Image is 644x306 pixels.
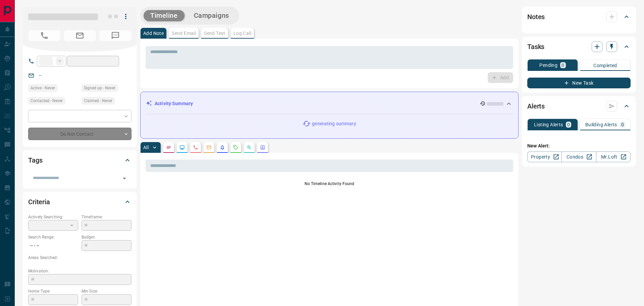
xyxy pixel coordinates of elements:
div: Notes [527,9,631,25]
span: Signed up - Never [84,85,115,91]
p: Min Size: [82,288,131,294]
p: New Alert: [527,142,631,149]
svg: Requests [233,145,238,150]
a: -- [39,73,42,78]
button: Campaigns [187,10,236,21]
p: No Timeline Activity Found [146,181,513,187]
p: Add Note [143,31,164,36]
span: Contacted - Never [31,97,63,104]
span: Claimed - Never [84,97,112,104]
button: New Task [527,78,631,88]
button: Open [120,174,129,183]
p: Activity Summary [155,100,193,107]
a: Property [527,151,562,162]
h2: Tags [28,155,42,166]
p: Budget: [82,234,131,240]
h2: Notes [527,11,545,22]
p: Search Range: [28,234,78,240]
svg: Agent Actions [260,145,265,150]
div: Tasks [527,39,631,55]
p: 0 [621,122,624,127]
svg: Opportunities [247,145,252,150]
p: -- - -- [28,240,78,251]
p: 0 [561,63,564,68]
h2: Criteria [28,196,50,207]
h2: Alerts [527,101,545,112]
a: Mr.Loft [596,151,631,162]
p: 0 [567,122,570,127]
div: Activity Summary [146,97,513,110]
p: All [143,145,149,150]
p: generating summary [312,120,356,127]
svg: Emails [206,145,212,150]
p: Building Alerts [585,122,617,127]
svg: Lead Browsing Activity [179,145,185,150]
button: Timeline [144,10,184,21]
p: Motivation: [28,268,131,274]
div: Do Not Contact [28,128,131,140]
p: Pending [539,63,557,68]
span: No Number [99,30,131,41]
span: Active - Never [31,85,55,91]
div: Criteria [28,194,131,210]
span: No Email [64,30,96,41]
div: Alerts [527,98,631,114]
p: Timeframe: [82,214,131,220]
svg: Notes [166,145,171,150]
p: Home Type: [28,288,78,294]
svg: Calls [193,145,198,150]
svg: Listing Alerts [220,145,225,150]
p: Actively Searching: [28,214,78,220]
h2: Tasks [527,41,544,52]
p: Completed [593,63,617,68]
a: Condos [561,151,596,162]
p: Areas Searched: [28,255,131,261]
div: Tags [28,152,131,168]
span: No Number [28,30,60,41]
p: Listing Alerts [534,122,563,127]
